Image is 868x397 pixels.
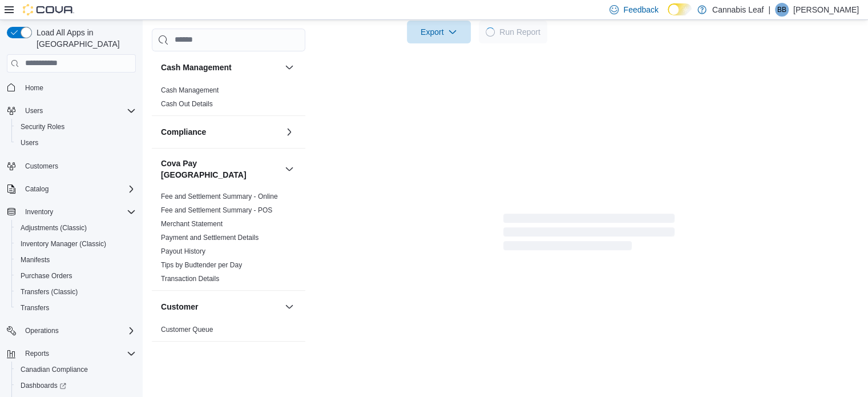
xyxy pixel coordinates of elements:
[16,136,43,150] a: Users
[2,79,140,96] button: Home
[282,61,296,74] button: Cash Management
[11,252,140,268] button: Manifests
[11,236,140,252] button: Inventory Manager (Classic)
[16,253,54,267] a: Manifests
[11,119,140,135] button: Security Roles
[161,261,242,269] a: Tips by Budtender per Day
[161,301,198,312] h3: Customer
[23,4,74,15] img: Cova
[21,182,136,196] span: Catalog
[161,260,242,270] span: Tips by Budtender per Day
[16,379,136,392] span: Dashboards
[21,138,38,147] span: Users
[16,379,71,392] a: Dashboards
[623,4,658,15] span: Feedback
[21,182,53,196] button: Catalog
[16,237,136,251] span: Inventory Manager (Classic)
[484,25,497,38] span: Loading
[2,346,140,362] button: Reports
[775,3,789,17] div: Bobby Bassi
[21,205,58,219] button: Inventory
[21,324,136,338] span: Operations
[712,3,764,17] p: Cannabis Leaf
[21,81,48,95] a: Home
[16,301,136,315] span: Transfers
[161,126,206,138] h3: Compliance
[152,190,305,290] div: Cova Pay [GEOGRAPHIC_DATA]
[16,253,136,267] span: Manifests
[152,83,305,115] div: Cash Management
[161,100,213,108] a: Cash Out Details
[16,120,136,134] span: Security Roles
[161,158,280,181] button: Cova Pay [GEOGRAPHIC_DATA]
[161,326,213,334] a: Customer Queue
[499,26,540,38] span: Run Report
[161,247,205,255] a: Payout History
[793,3,859,17] p: [PERSON_NAME]
[21,271,72,280] span: Purchase Orders
[161,247,205,256] span: Payout History
[21,223,87,232] span: Adjustments (Classic)
[25,83,43,93] span: Home
[11,135,140,151] button: Users
[777,3,786,17] span: BB
[161,220,223,228] a: Merchant Statement
[21,381,66,390] span: Dashboards
[479,21,547,43] button: LoadingRun Report
[21,104,47,118] button: Users
[2,181,140,197] button: Catalog
[668,3,692,15] input: Dark Mode
[11,300,140,316] button: Transfers
[25,326,59,335] span: Operations
[161,206,272,214] a: Fee and Settlement Summary - POS
[16,237,111,251] a: Inventory Manager (Classic)
[282,162,296,176] button: Cova Pay [GEOGRAPHIC_DATA]
[21,255,50,264] span: Manifests
[161,219,223,228] span: Merchant Statement
[16,269,77,283] a: Purchase Orders
[282,125,296,139] button: Compliance
[2,103,140,119] button: Users
[161,99,213,109] span: Cash Out Details
[407,21,471,43] button: Export
[161,325,213,334] span: Customer Queue
[11,268,140,284] button: Purchase Orders
[152,323,305,341] div: Customer
[414,21,464,43] span: Export
[21,347,136,360] span: Reports
[16,363,136,376] span: Canadian Compliance
[21,81,136,95] span: Home
[161,301,280,312] button: Customer
[21,239,106,248] span: Inventory Manager (Classic)
[161,62,280,73] button: Cash Management
[768,3,770,17] p: |
[161,275,219,283] a: Transaction Details
[161,86,219,95] span: Cash Management
[11,284,140,300] button: Transfers (Classic)
[21,324,63,338] button: Operations
[21,122,64,131] span: Security Roles
[21,303,49,312] span: Transfers
[16,221,136,235] span: Adjustments (Classic)
[161,192,278,201] span: Fee and Settlement Summary - Online
[2,158,140,174] button: Customers
[668,15,668,16] span: Dark Mode
[11,220,140,236] button: Adjustments (Classic)
[282,300,296,314] button: Customer
[161,234,259,242] a: Payment and Settlement Details
[161,233,259,242] span: Payment and Settlement Details
[2,204,140,220] button: Inventory
[16,301,54,315] a: Transfers
[25,162,58,171] span: Customers
[16,120,69,134] a: Security Roles
[21,347,54,360] button: Reports
[21,159,136,173] span: Customers
[21,104,136,118] span: Users
[11,378,140,394] a: Dashboards
[16,269,136,283] span: Purchase Orders
[25,106,43,115] span: Users
[16,363,92,376] a: Canadian Compliance
[16,285,82,299] a: Transfers (Classic)
[21,287,78,296] span: Transfers (Classic)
